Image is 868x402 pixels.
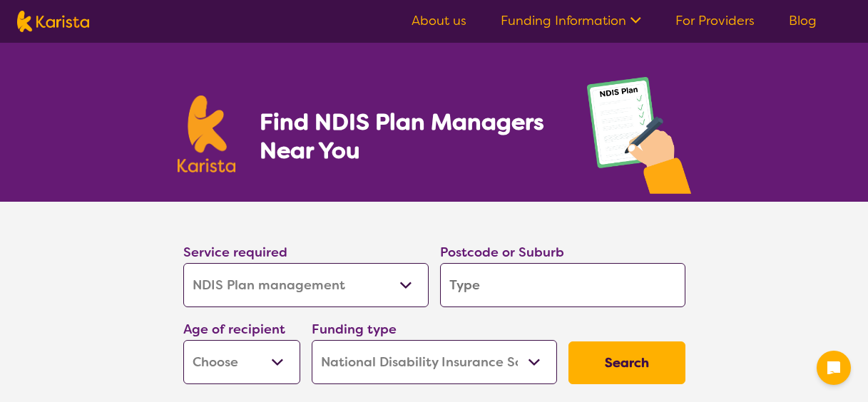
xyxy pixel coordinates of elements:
[183,244,287,261] label: Service required
[789,12,817,29] a: Blog
[675,12,755,29] a: For Providers
[440,244,564,261] label: Postcode or Suburb
[440,263,685,307] input: Type
[183,321,285,338] label: Age of recipient
[17,11,89,32] img: Karista logo
[312,321,397,338] label: Funding type
[587,77,691,202] img: plan-management
[412,12,466,29] a: About us
[178,96,236,172] img: Karista logo
[501,12,641,29] a: Funding Information
[260,108,558,165] h1: Find NDIS Plan Managers Near You
[568,341,685,384] button: Search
